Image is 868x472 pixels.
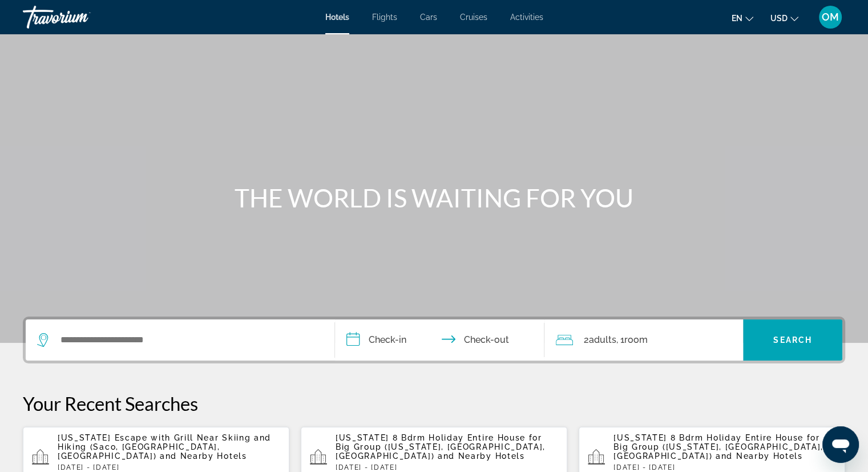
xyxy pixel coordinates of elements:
[460,13,487,22] a: Cruises
[336,463,558,471] p: [DATE] - [DATE]
[510,13,543,22] a: Activities
[613,433,823,461] span: [US_STATE] 8 Bdrm Holiday Entire House for Big Group ([US_STATE], [GEOGRAPHIC_DATA], [GEOGRAPHIC_...
[420,13,437,22] a: Cars
[822,11,839,23] span: OM
[58,463,280,471] p: [DATE] - [DATE]
[23,2,137,32] a: Travorium
[544,319,743,361] button: Travelers: 2 adults, 0 children
[160,451,247,461] span: and Nearby Hotels
[372,13,397,22] a: Flights
[743,319,842,361] button: Search
[438,451,525,461] span: and Nearby Hotels
[583,332,616,348] span: 2
[335,319,545,361] button: Check in and out dates
[616,332,647,348] span: , 1
[770,14,788,23] span: USD
[822,426,859,463] iframe: Button to launch messaging window
[588,334,616,345] span: Adults
[336,433,546,461] span: [US_STATE] 8 Bdrm Holiday Entire House for Big Group ([US_STATE], [GEOGRAPHIC_DATA], [GEOGRAPHIC_...
[716,451,803,461] span: and Nearby Hotels
[732,14,742,23] span: en
[770,10,798,26] button: Change currency
[58,433,271,461] span: [US_STATE] Escape with Grill Near Skiing and Hiking (Saco, [GEOGRAPHIC_DATA], [GEOGRAPHIC_DATA])
[26,319,842,361] div: Search widget
[815,5,845,29] button: User Menu
[732,10,753,26] button: Change language
[325,13,349,22] a: Hotels
[23,392,845,415] p: Your Recent Searches
[624,334,647,345] span: Room
[773,335,812,345] span: Search
[613,463,836,471] p: [DATE] - [DATE]
[220,183,648,213] h1: THE WORLD IS WAITING FOR YOU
